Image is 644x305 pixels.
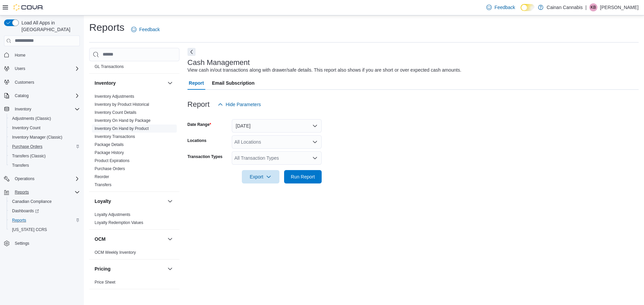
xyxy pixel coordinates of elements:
span: Inventory Count [9,124,80,132]
h3: Report [187,100,210,108]
a: Loyalty Redemption Values [95,220,143,225]
span: Transfers [95,182,111,187]
button: Inventory [95,80,165,86]
span: Package Details [95,142,124,147]
button: Customers [1,77,83,87]
span: Dashboards [9,207,80,215]
a: Customers [12,78,37,86]
span: Home [12,51,80,59]
button: Catalog [12,92,31,100]
button: Transfers (Classic) [7,151,83,161]
span: Customers [12,78,80,86]
button: Pricing [95,265,165,272]
button: Users [1,64,83,73]
a: Reorder [95,174,109,179]
a: Canadian Compliance [9,198,54,206]
span: Settings [12,239,80,247]
a: Feedback [128,23,162,36]
a: Dashboards [7,206,83,216]
span: Operations [15,176,35,181]
button: Reports [7,216,83,225]
span: Price Sheet [95,280,115,285]
span: OCM Weekly Inventory [95,250,136,255]
span: Users [12,65,80,73]
h3: OCM [95,236,106,242]
button: Inventory [1,104,83,114]
a: Inventory by Product Historical [95,102,149,107]
a: Dashboards [9,207,42,215]
div: View cash in/out transactions along with drawer/safe details. This report also shows if you are s... [187,67,462,74]
a: Feedback [484,1,518,14]
span: Users [15,66,25,71]
span: Package History [95,150,124,155]
span: GL Transactions [95,64,124,69]
a: Purchase Orders [95,166,125,171]
span: Washington CCRS [9,226,80,234]
span: Operations [12,175,80,183]
a: Loyalty Adjustments [95,212,130,217]
span: Purchase Orders [12,144,43,149]
span: Feedback [494,4,515,11]
button: Home [1,50,83,60]
p: | [585,3,587,11]
button: Operations [1,174,83,183]
a: Home [12,51,28,59]
span: Reports [9,216,80,224]
span: Dashboards [12,208,39,214]
h3: Inventory [95,80,116,86]
a: [US_STATE] CCRS [9,226,50,234]
button: Run Report [284,170,322,183]
span: Feedback [139,26,160,33]
span: Adjustments (Classic) [12,116,51,121]
span: Email Subscription [212,76,255,90]
button: Settings [1,238,83,248]
span: Report [189,76,204,90]
button: Catalog [1,91,83,100]
button: Inventory [12,105,34,113]
span: Hide Parameters [226,101,261,108]
a: Settings [12,239,32,247]
button: Inventory Count [7,123,83,133]
span: Reports [15,189,29,195]
label: Locations [187,138,207,143]
span: Canadian Compliance [12,199,52,204]
span: Load All Apps in [GEOGRAPHIC_DATA] [19,19,80,33]
button: Purchase Orders [7,142,83,151]
a: Inventory On Hand by Product [95,126,149,131]
a: Price Sheet [95,280,115,285]
label: Date Range [187,122,211,127]
button: Reports [1,187,83,197]
span: Inventory [12,105,80,113]
div: Inventory [89,92,179,192]
h1: Reports [89,21,124,34]
button: Open list of options [312,155,318,161]
span: KB [591,3,596,11]
a: Transfers (Classic) [9,152,48,160]
div: Finance [89,55,179,73]
div: Loyalty [89,211,179,229]
h3: Cash Management [187,59,250,67]
span: Transfers [9,161,80,169]
span: Purchase Orders [95,166,125,171]
a: Product Expirations [95,158,129,163]
button: Inventory Manager (Classic) [7,133,83,142]
span: Canadian Compliance [9,198,80,206]
h3: Pricing [95,265,110,272]
p: [PERSON_NAME] [600,3,639,11]
button: Transfers [7,161,83,170]
span: Reports [12,218,26,223]
span: Catalog [15,93,29,98]
h3: Loyalty [95,198,111,205]
span: Adjustments (Classic) [9,115,80,123]
span: Transfers (Classic) [9,152,80,160]
button: Export [242,170,279,183]
button: Next [187,48,196,56]
a: Inventory Adjustments [95,94,134,99]
span: Reports [12,188,80,196]
span: Transfers [12,163,29,168]
a: Reports [9,216,29,224]
span: Loyalty Adjustments [95,212,130,217]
